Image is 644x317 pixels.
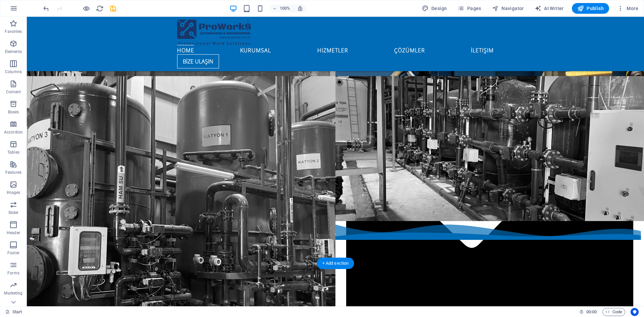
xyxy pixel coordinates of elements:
span: Navigator [492,5,524,12]
p: Marketing [4,290,22,296]
button: save [109,4,117,12]
p: Slider [8,210,19,215]
i: Reload page [96,5,104,12]
span: Pages [458,5,481,12]
i: On resize automatically adjust zoom level to fit chosen device. [297,5,303,11]
span: : [591,309,592,314]
p: Header [7,230,20,235]
button: More [614,3,641,14]
i: Save (Ctrl+S) [109,5,117,12]
button: Design [419,3,450,14]
p: Tables [7,150,19,155]
button: Publish [572,3,609,14]
p: Boxes [8,109,19,115]
a: Click to cancel selection. Double-click to open Pages [5,308,22,316]
button: Code [602,308,625,316]
h6: Session time [579,308,597,316]
p: Favorites [5,29,22,34]
span: More [617,5,638,12]
span: Design [422,5,447,12]
p: Footer [7,250,19,256]
p: Features [5,170,21,175]
button: Pages [455,3,484,14]
h6: 100% [280,4,290,12]
span: Publish [577,5,604,12]
p: Accordion [4,129,23,135]
button: Navigator [489,3,527,14]
span: AI Writer [535,5,564,12]
button: undo [42,4,50,12]
button: AI Writer [532,3,567,14]
p: Content [6,89,21,95]
i: Undo: Change background element (Ctrl+Z) [42,5,50,12]
div: Design (Ctrl+Alt+Y) [419,3,450,14]
button: 100% [270,4,293,12]
p: Columns [5,69,22,74]
div: + Add section [317,258,354,269]
button: Click here to leave preview mode and continue editing [82,4,90,12]
p: Images [7,190,20,195]
p: Forms [7,270,19,276]
button: Usercentrics [631,308,639,316]
span: 00 00 [586,308,597,316]
span: Code [605,308,622,316]
p: Elements [5,49,22,54]
button: reload [96,4,104,12]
